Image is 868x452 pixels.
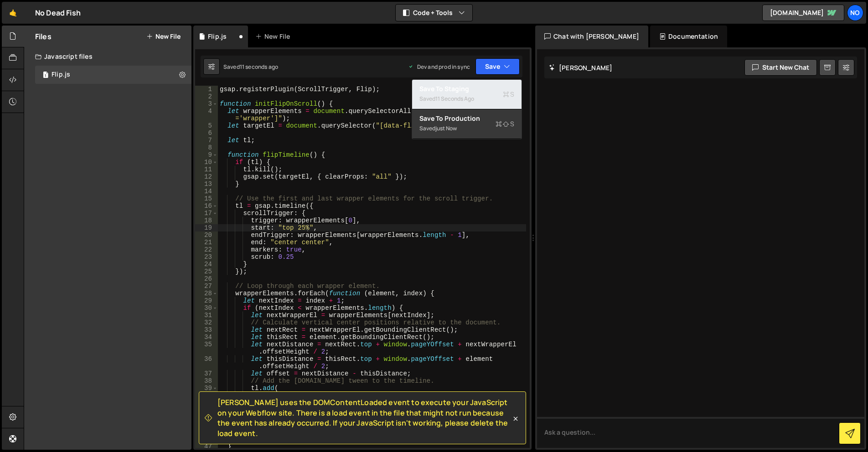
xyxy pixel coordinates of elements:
div: 8 [195,144,218,151]
span: 1 [43,72,48,79]
h2: [PERSON_NAME] [549,63,612,72]
div: New File [255,32,294,41]
div: Flip.js [52,71,70,79]
div: Javascript files [24,47,191,66]
div: Saved [419,93,514,104]
div: 7 [195,137,218,144]
div: 34 [195,334,218,341]
div: 23 [195,253,218,261]
div: 16 [195,202,218,210]
button: Save [475,58,520,75]
div: 20 [195,231,218,239]
div: No Dead Fish [35,7,81,18]
div: 38 [195,377,218,385]
div: 12 [195,173,218,180]
div: 3 [195,100,218,108]
div: Save to Production [419,114,514,123]
div: Saved [223,63,278,71]
button: Start new chat [744,59,817,76]
button: Save to StagingS Saved11 seconds ago [412,80,522,109]
div: Flip.js [208,32,227,41]
div: 21 [195,239,218,246]
span: [PERSON_NAME] uses the DOMContentLoaded event to execute your JavaScript on your Webflow site. Th... [217,397,511,438]
div: 18 [195,217,218,224]
button: New File [146,33,181,40]
div: 22 [195,246,218,253]
div: Save to Staging [419,84,514,93]
div: 45 [195,428,218,436]
div: 5 [195,122,218,129]
div: 13 [195,180,218,188]
div: 42 [195,406,218,414]
div: 40 [195,392,218,399]
div: 44 [195,421,218,428]
span: S [496,119,514,128]
div: just now [435,124,457,132]
div: Dev and prod in sync [408,63,470,71]
button: Code + Tools [396,5,472,21]
div: 36 [195,355,218,370]
div: 1 [195,86,218,93]
div: 17 [195,210,218,217]
div: 11 seconds ago [240,63,278,71]
div: 43 [195,414,218,421]
div: 28 [195,290,218,297]
div: 24 [195,261,218,268]
div: Saved [419,123,514,134]
div: 33 [195,326,218,334]
div: 37 [195,370,218,377]
div: Documentation [650,26,727,47]
div: 2 [195,93,218,100]
div: Flip.js [35,66,191,84]
div: 4 [195,108,218,122]
div: 15 [195,195,218,202]
a: 🤙 [2,2,24,24]
div: 25 [195,268,218,275]
div: 9 [195,151,218,159]
div: 39 [195,385,218,392]
div: 19 [195,224,218,231]
div: 10 [195,159,218,166]
span: S [503,90,514,99]
div: 47 [195,443,218,450]
div: 14 [195,188,218,195]
a: No [847,5,863,21]
div: 31 [195,312,218,319]
div: 11 seconds ago [435,95,474,103]
a: [DOMAIN_NAME] [762,5,844,21]
div: 46 [195,436,218,443]
div: 32 [195,319,218,326]
div: 29 [195,297,218,304]
div: 41 [195,399,218,406]
div: 30 [195,304,218,312]
h2: Files [35,31,52,41]
div: 6 [195,129,218,137]
div: 26 [195,275,218,282]
button: Save to ProductionS Savedjust now [412,109,522,139]
div: 35 [195,341,218,355]
div: 27 [195,282,218,290]
div: Chat with [PERSON_NAME] [535,26,648,47]
div: 11 [195,166,218,173]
